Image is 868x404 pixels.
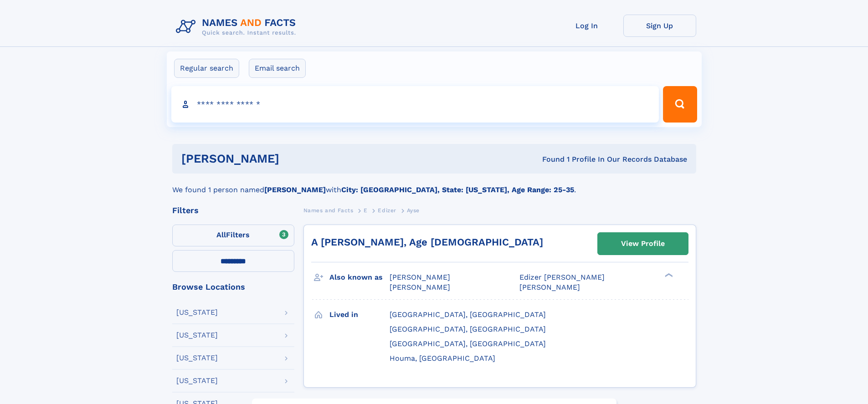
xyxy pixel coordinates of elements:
[364,205,368,216] a: E
[390,273,450,281] span: [PERSON_NAME]
[390,339,546,348] span: [GEOGRAPHIC_DATA], [GEOGRAPHIC_DATA]
[329,270,390,285] h3: Also known as
[176,332,218,339] div: [US_STATE]
[519,273,605,281] span: Edizer [PERSON_NAME]
[364,207,368,214] span: E
[411,154,687,164] div: Found 1 Profile In Our Records Database
[172,174,696,195] div: We found 1 person named with .
[623,15,696,37] a: Sign Up
[598,233,688,255] a: View Profile
[663,272,673,278] div: ❯
[621,233,665,254] div: View Profile
[303,205,354,216] a: Names and Facts
[171,86,659,123] input: search input
[378,205,396,216] a: Edizer
[390,325,546,333] span: [GEOGRAPHIC_DATA], [GEOGRAPHIC_DATA]
[329,307,390,322] h3: Lived in
[264,185,326,194] b: [PERSON_NAME]
[519,283,580,291] span: [PERSON_NAME]
[172,225,294,246] label: Filters
[172,283,294,291] div: Browse Locations
[390,354,495,363] span: Houma, [GEOGRAPHIC_DATA]
[174,59,239,78] label: Regular search
[216,230,226,239] span: All
[176,309,218,316] div: [US_STATE]
[663,86,697,123] button: Search Button
[390,283,450,291] span: [PERSON_NAME]
[176,377,218,384] div: [US_STATE]
[311,236,543,248] a: A [PERSON_NAME], Age [DEMOGRAPHIC_DATA]
[407,207,420,214] span: Ayse
[341,185,574,194] b: City: [GEOGRAPHIC_DATA], State: [US_STATE], Age Range: 25-35
[176,354,218,362] div: [US_STATE]
[390,310,546,319] span: [GEOGRAPHIC_DATA], [GEOGRAPHIC_DATA]
[378,207,396,214] span: Edizer
[249,59,306,78] label: Email search
[172,206,294,215] div: Filters
[550,15,623,37] a: Log In
[181,153,411,164] h1: [PERSON_NAME]
[172,15,303,39] img: Logo Names and Facts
